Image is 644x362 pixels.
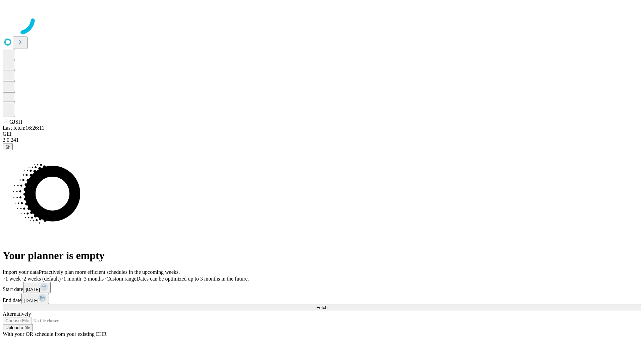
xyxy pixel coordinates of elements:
[5,144,10,149] span: @
[3,269,39,275] span: Import your data
[26,287,40,292] span: [DATE]
[316,305,327,310] span: Fetch
[3,324,33,331] button: Upload a file
[3,125,44,131] span: Last fetch: 16:26:11
[3,137,641,143] div: 2.0.241
[39,269,180,275] span: Proactively plan more efficient schedules in the upcoming weeks.
[3,311,31,317] span: Alternatively
[3,304,641,311] button: Fetch
[137,276,249,282] span: Dates can be optimized up to 3 months in the future.
[24,298,38,303] span: [DATE]
[3,293,641,304] div: End date
[9,119,22,125] span: GJSH
[106,276,136,282] span: Custom range
[3,143,13,150] button: @
[23,282,51,293] button: [DATE]
[5,276,21,282] span: 1 week
[3,282,641,293] div: Start date
[3,131,641,137] div: GEI
[3,249,641,262] h1: Your planner is empty
[63,276,81,282] span: 1 month
[3,331,107,337] span: With your OR schedule from your existing EHR
[84,276,104,282] span: 3 months
[21,293,49,304] button: [DATE]
[23,276,61,282] span: 2 weeks (default)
